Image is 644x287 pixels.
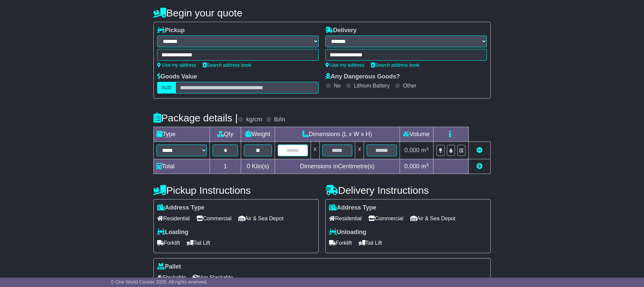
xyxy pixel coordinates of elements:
[157,229,188,236] label: Loading
[334,82,340,89] label: No
[404,163,419,170] span: 0.000
[246,116,262,123] label: kg/cm
[111,279,208,285] span: © One World Courier 2025. All rights reserved.
[329,229,366,236] label: Unloading
[329,213,362,224] span: Residential
[400,127,433,142] td: Volume
[275,127,400,142] td: Dimensions (L x W x H)
[354,82,390,89] label: Lithium Battery
[210,127,241,142] td: Qty
[157,238,180,248] span: Forklift
[368,213,403,224] span: Commercial
[247,163,250,170] span: 0
[157,27,185,34] label: Pickup
[371,62,419,68] a: Search address book
[154,159,210,174] td: Total
[403,82,416,89] label: Other
[157,213,190,224] span: Residential
[157,62,196,68] a: Use my address
[426,162,429,167] sup: 3
[157,204,204,212] label: Address Type
[426,146,429,151] sup: 3
[196,213,231,224] span: Commercial
[421,147,429,154] span: m
[311,142,319,159] td: x
[153,7,491,18] h4: Begin your quote
[241,159,275,174] td: Kilo(s)
[325,27,357,34] label: Delivery
[325,73,400,80] label: Any Dangerous Goods?
[157,73,197,80] label: Goods Value
[410,213,456,224] span: Air & Sea Depot
[153,112,238,123] h4: Package details |
[157,272,186,283] span: Stackable
[421,163,429,170] span: m
[193,272,233,283] span: Non Stackable
[275,159,400,174] td: Dimensions in Centimetre(s)
[359,238,382,248] span: Tail Lift
[241,127,275,142] td: Weight
[329,204,376,212] label: Address Type
[476,163,482,170] a: Add new item
[404,147,419,154] span: 0.000
[329,238,352,248] span: Forklift
[476,147,482,154] a: Remove this item
[274,116,285,123] label: lb/in
[325,185,491,196] h4: Delivery Instructions
[203,62,251,68] a: Search address book
[157,263,181,271] label: Pallet
[210,159,241,174] td: 1
[157,82,176,94] label: AUD
[154,127,210,142] td: Type
[153,185,319,196] h4: Pickup Instructions
[238,213,284,224] span: Air & Sea Depot
[325,62,364,68] a: Use my address
[355,142,364,159] td: x
[187,238,210,248] span: Tail Lift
